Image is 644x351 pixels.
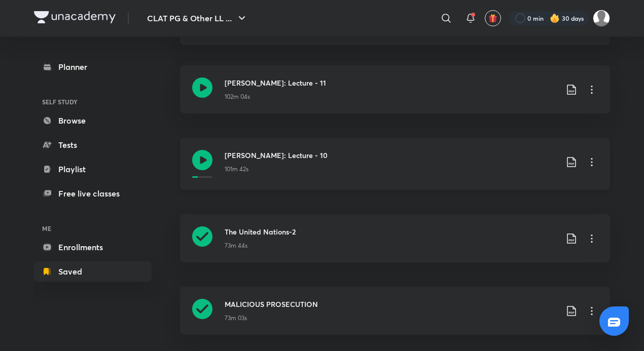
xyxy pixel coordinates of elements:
a: Planner [34,57,152,77]
a: Playlist [34,159,152,179]
a: Enrollments [34,237,152,257]
a: Browse [34,110,152,131]
p: 73m 44s [225,241,247,250]
h3: [PERSON_NAME]: Lecture - 10 [225,150,557,161]
a: [PERSON_NAME]: Lecture - 10101m 42s [180,138,610,202]
a: The United Nations-273m 44s [180,214,610,275]
p: 73m 03s [225,314,247,323]
a: MALICIOUS PROSECUTION73m 03s [180,287,610,347]
a: Tests [34,135,152,155]
a: [PERSON_NAME]: Lecture - 11102m 04s [180,65,610,126]
h3: [PERSON_NAME]: Lecture - 11 [225,77,557,88]
img: Company Logo [34,11,116,23]
a: Free live classes [34,183,152,204]
a: Saved [34,261,152,282]
img: Adithyan [593,10,610,27]
h3: MALICIOUS PROSECUTION [225,299,557,309]
button: avatar [485,10,501,26]
img: streak [550,13,560,23]
p: 102m 04s [225,92,250,101]
h3: The United Nations-2 [225,226,557,237]
button: CLAT PG & Other LL ... [141,8,254,28]
h6: SELF STUDY [34,93,152,110]
img: avatar [488,14,497,23]
p: 101m 42s [225,165,248,174]
h6: ME [34,220,152,237]
a: Company Logo [34,11,116,26]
